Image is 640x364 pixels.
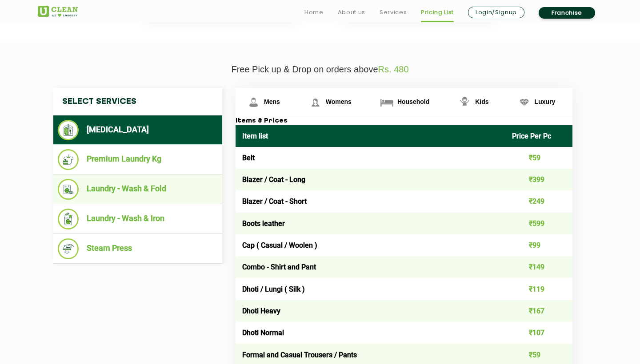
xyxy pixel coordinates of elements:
[539,7,595,19] a: Franchise
[326,98,352,105] span: Womens
[236,234,505,256] td: Cap ( Casual / Woolen )
[264,98,280,105] span: Mens
[38,64,602,75] p: Free Pick up & Drop on orders above
[58,149,218,170] li: Premium Laundry Kg
[236,256,505,278] td: Combo - Shirt and Pant
[58,120,79,140] img: Dry Cleaning
[468,7,524,18] a: Login/Signup
[505,125,573,147] th: Price Per Pc
[505,234,573,256] td: ₹99
[338,7,365,18] a: About us
[58,179,218,200] li: Laundry - Wash & Fold
[58,238,79,259] img: Steam Press
[505,169,573,190] td: ₹399
[505,190,573,212] td: ₹249
[236,125,505,147] th: Item list
[505,147,573,169] td: ₹59
[236,117,572,125] h3: Items & Prices
[58,120,218,140] li: [MEDICAL_DATA]
[475,98,488,105] span: Kids
[236,169,505,190] td: Blazer / Coat - Long
[379,95,395,110] img: Household
[236,213,505,234] td: Boots leather
[505,278,573,300] td: ₹119
[505,322,573,344] td: ₹107
[397,98,429,105] span: Household
[58,149,79,170] img: Premium Laundry Kg
[236,322,505,344] td: Dhoti Normal
[236,300,505,322] td: Dhoti Heavy
[380,7,407,18] a: Services
[246,95,261,110] img: Mens
[58,179,79,200] img: Laundry - Wash & Fold
[58,238,218,259] li: Steam Press
[505,300,573,322] td: ₹167
[535,98,556,105] span: Luxury
[53,88,222,115] h4: Select Services
[457,95,472,110] img: Kids
[505,213,573,234] td: ₹599
[58,209,218,229] li: Laundry - Wash & Iron
[378,64,409,74] span: Rs. 480
[58,209,79,229] img: Laundry - Wash & Iron
[505,256,573,278] td: ₹149
[38,6,78,17] img: UClean Laundry and Dry Cleaning
[516,95,532,110] img: Luxury
[236,147,505,169] td: Belt
[421,7,454,18] a: Pricing List
[236,190,505,212] td: Blazer / Coat - Short
[308,95,323,110] img: Womens
[304,7,324,18] a: Home
[236,278,505,300] td: Dhoti / Lungi ( Silk )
